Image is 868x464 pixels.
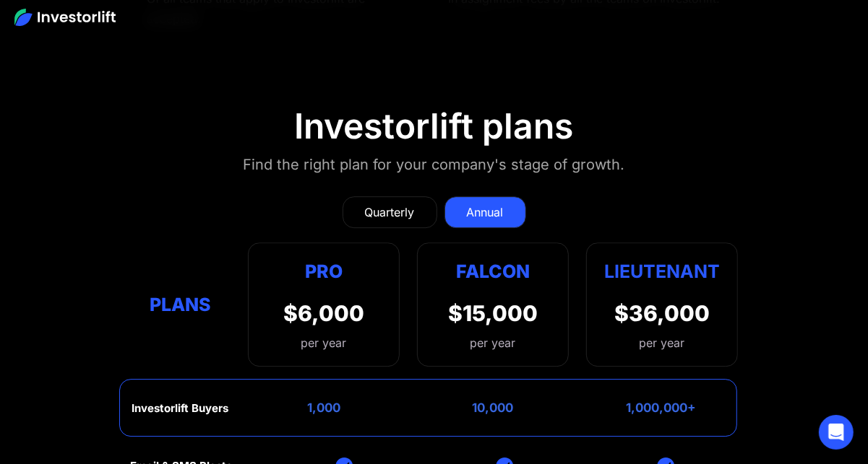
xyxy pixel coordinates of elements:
div: Investorlift plans [295,105,574,147]
div: Pro [283,258,364,286]
strong: Lieutenant [604,261,720,282]
div: Find the right plan for your company's stage of growth. [244,153,625,176]
div: per year [639,334,684,351]
div: Investorlift Buyers [132,402,228,415]
div: $6,000 [283,300,364,326]
div: Annual [467,203,504,221]
div: Quarterly [365,203,415,221]
div: 1,000,000+ [626,400,696,415]
div: 1,000 [307,400,340,415]
div: $15,000 [448,300,538,326]
div: Falcon [456,258,530,286]
div: per year [283,334,364,351]
div: 10,000 [472,400,513,415]
div: per year [470,334,515,351]
div: $36,000 [614,300,710,326]
div: Open Intercom Messenger [819,415,854,450]
div: Plans [130,290,231,318]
